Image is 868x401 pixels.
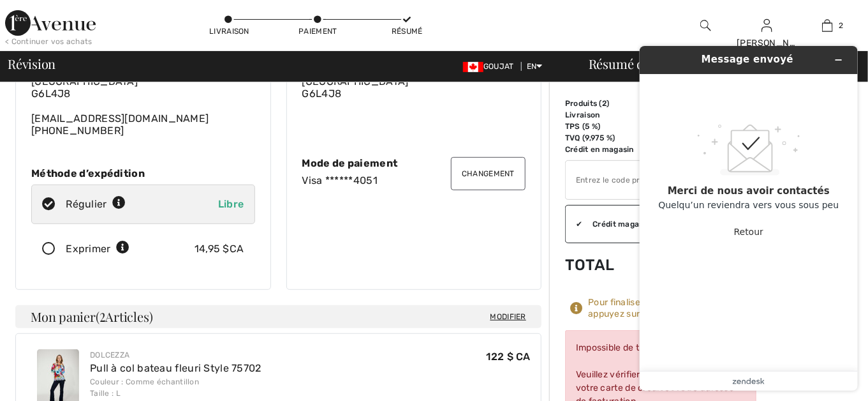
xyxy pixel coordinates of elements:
[31,308,96,325] font: Mon panier
[463,62,519,71] span: GOUJAT
[565,243,655,287] td: Total
[487,351,531,363] span: 122 $ CA
[463,62,483,72] img: Dollar canadien
[565,144,655,155] td: Crédit en magasin
[388,26,426,37] div: Résumé
[839,20,844,31] span: 2
[66,243,110,255] font: Exprimer
[66,198,107,210] font: Régulier
[602,99,607,108] span: 2
[209,26,247,37] div: Livraison
[582,218,711,230] div: Crédit magasin : 196.67
[105,308,152,325] font: Articles)
[565,98,655,109] td: )
[451,157,526,190] button: Changement
[302,157,526,169] div: Mode de paiement
[31,167,255,179] div: Méthode d’expédition
[527,62,537,71] font: EN
[29,9,54,20] span: Aide
[90,376,261,399] div: Couleur : Comme échantillon Taille : L
[822,18,833,33] img: Mon sac
[761,18,772,33] img: Mes infos
[565,109,655,121] td: Livraison
[761,19,772,31] a: Sign In
[5,10,96,36] img: 1ère Avenue
[195,241,244,257] div: 14,95 $CA
[298,26,337,37] div: Paiement
[5,36,92,47] div: < Continuer vos achats
[99,307,106,324] span: 2
[90,362,261,374] a: Pull à col bateau fleuri Style 75702
[588,297,756,320] div: Pour finaliser votre commande, appuyez sur le bouton ci-dessous.
[566,161,701,199] input: Promo code
[566,218,582,230] div: ✔
[490,310,526,323] span: Modifier
[565,99,607,108] font: Produits (
[218,198,244,210] span: Libre
[798,18,857,33] a: 2
[96,308,153,325] span: (
[565,121,655,132] td: TPS (5 %)
[700,18,711,33] img: Rechercher sur le site Web
[573,57,860,70] div: Résumé de la commande
[629,36,868,401] iframe: Find more information here
[8,57,55,70] span: Révision
[90,349,261,361] div: Dolcezza
[565,132,655,144] td: TVQ (9,975 %)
